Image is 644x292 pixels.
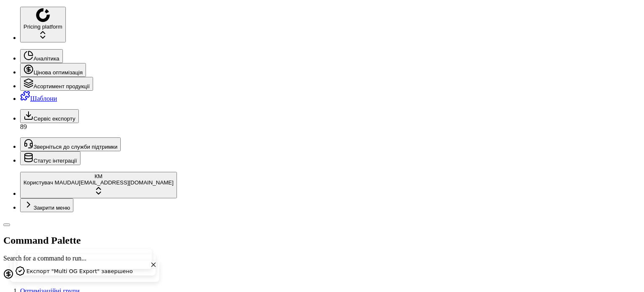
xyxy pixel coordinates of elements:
[30,95,57,102] span: Шаблони
[20,63,86,77] button: Цінова оптимізація
[95,173,103,179] span: КM
[34,158,77,164] span: Статус інтеграції
[20,151,80,165] button: Статус інтеграції
[26,267,133,276] div: Експорт "Multi OG Export" завершено
[34,55,60,62] span: Аналітика
[23,179,79,186] span: Користувач MAUDAU
[149,260,158,269] button: Close toast
[34,205,70,211] span: Закрити меню
[79,179,174,186] span: [EMAIL_ADDRESS][DOMAIN_NAME]
[20,49,63,63] button: Аналітика
[3,235,641,246] h2: Command Palette
[20,198,73,212] button: Закрити меню
[23,24,62,30] span: Pricing platform
[20,109,79,123] button: Сервіс експорту
[609,263,629,284] iframe: Intercom live chat
[3,255,641,262] p: Search for a command to run...
[34,144,117,150] span: Зверніться до служби підтримки
[34,116,75,122] span: Сервіс експорту
[34,83,90,89] span: Асортимент продукції
[20,137,121,151] button: Зверніться до служби підтримки
[20,77,93,91] button: Асортимент продукції
[20,95,57,102] a: Шаблони
[3,224,10,226] button: Toggle Sidebar
[20,172,177,198] button: КMКористувач MAUDAU[EMAIL_ADDRESS][DOMAIN_NAME]
[20,123,641,131] div: 89
[20,7,66,42] button: Pricing platform
[34,69,83,76] span: Цінова оптимізація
